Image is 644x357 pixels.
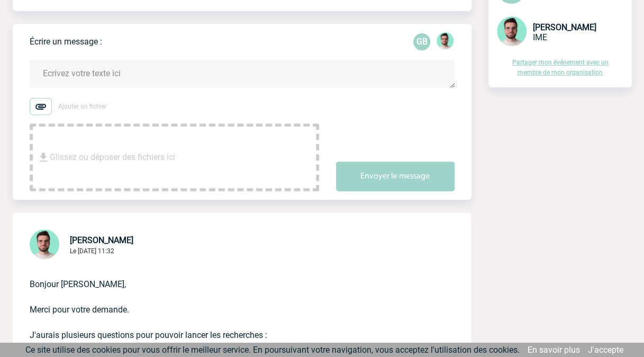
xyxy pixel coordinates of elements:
span: Le [DATE] 11:32 [70,247,114,255]
img: 121547-2.png [30,229,59,259]
p: GB [413,33,430,50]
a: Partager mon événement avec un membre de mon organisation [512,59,609,76]
img: 121547-2.png [497,16,527,46]
div: Geoffroy BOUDON [413,33,430,50]
span: IME [533,32,547,42]
img: file_download.svg [37,151,50,164]
p: Écrire un message : [30,37,102,47]
span: [PERSON_NAME] [533,22,596,32]
a: J'accepte [588,345,623,355]
span: Ajouter un fichier [58,103,107,110]
img: 121547-2.png [437,32,453,49]
a: En savoir plus [528,345,580,355]
span: Glissez ou déposer des fichiers ici [50,131,175,184]
button: Envoyer le message [336,162,455,191]
div: Benjamin ROLAND [437,32,453,51]
span: Ce site utilise des cookies pour vous offrir le meilleur service. En poursuivant votre navigation... [25,345,520,355]
span: [PERSON_NAME] [70,235,133,245]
